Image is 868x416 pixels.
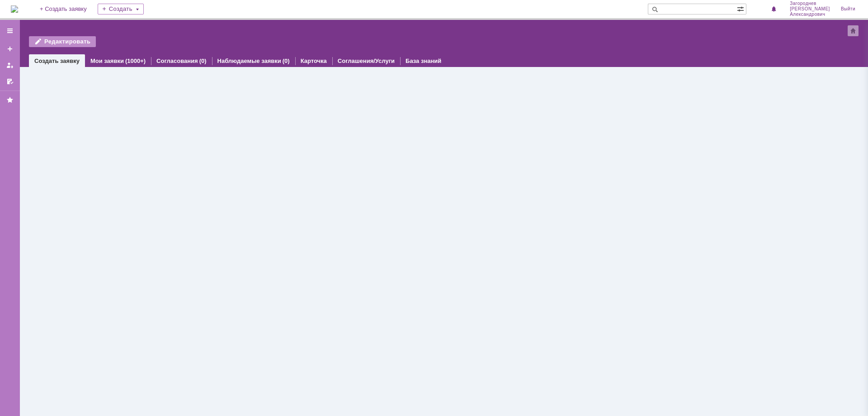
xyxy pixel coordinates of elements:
a: Мои согласования [3,74,17,89]
a: Карточка [301,57,327,64]
a: Соглашения/Услуги [338,57,395,64]
a: Создать заявку [3,42,17,56]
a: Создать заявку [34,57,80,64]
a: Наблюдаемые заявки [217,57,281,64]
div: (0) [283,57,290,64]
a: Перейти на домашнюю страницу [11,5,18,13]
a: Мои заявки [3,58,17,72]
a: Мои заявки [90,57,124,64]
span: Расширенный поиск [737,4,746,13]
span: [PERSON_NAME] [790,6,830,12]
div: Создать [98,4,144,14]
div: (0) [199,57,207,64]
img: logo [11,5,18,13]
a: Согласования [156,57,198,64]
span: Александрович [790,12,830,17]
a: База знаний [406,57,441,64]
div: Сделать домашней страницей [848,25,859,36]
div: (1000+) [125,57,146,64]
span: Загороднев [790,1,830,6]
